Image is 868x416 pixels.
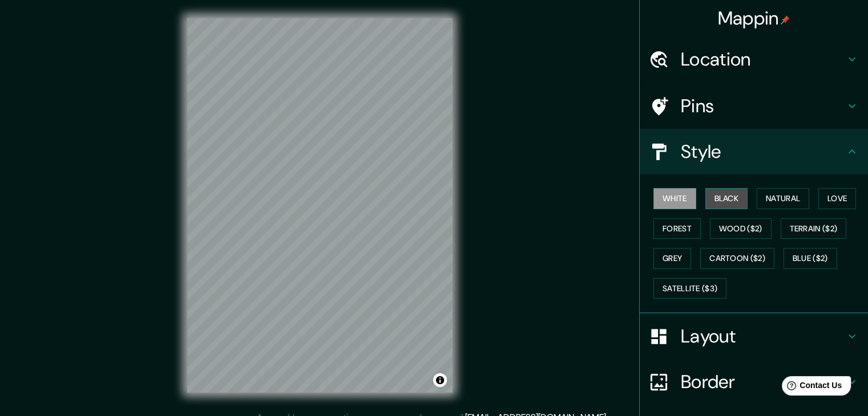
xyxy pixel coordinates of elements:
[700,248,774,269] button: Cartoon ($2)
[718,7,790,30] h4: Mappin
[766,372,855,403] iframe: Help widget launcher
[433,373,447,387] button: Toggle attribution
[653,218,701,239] button: Forest
[681,95,845,117] h4: Pins
[640,129,868,174] div: Style
[681,48,845,71] h4: Location
[681,370,845,393] h4: Border
[681,140,845,163] h4: Style
[187,18,453,393] canvas: Map
[653,188,696,209] button: White
[781,218,847,239] button: Terrain ($2)
[653,248,691,269] button: Grey
[681,325,845,348] h4: Layout
[640,359,868,405] div: Border
[640,36,868,82] div: Location
[784,248,837,269] button: Blue ($2)
[705,188,748,209] button: Black
[640,313,868,359] div: Layout
[781,15,790,25] img: pin-icon.png
[818,188,856,209] button: Love
[653,278,726,299] button: Satellite ($3)
[640,83,868,129] div: Pins
[710,218,772,239] button: Wood ($2)
[757,188,809,209] button: Natural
